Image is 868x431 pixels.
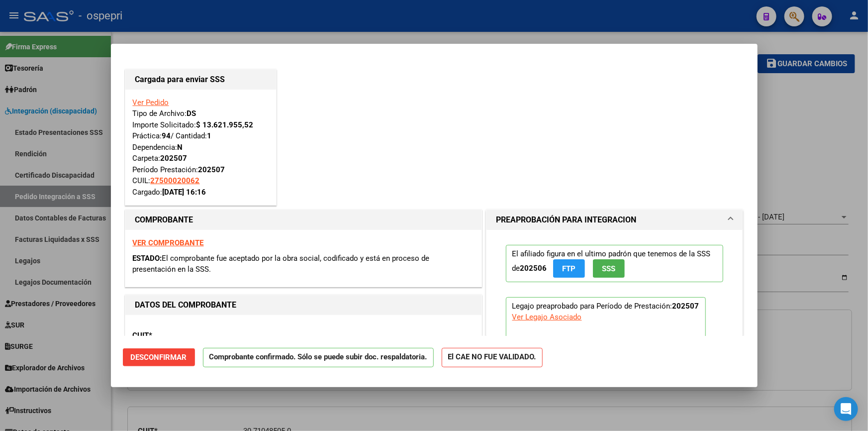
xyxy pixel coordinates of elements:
[133,97,269,198] div: Tipo de Archivo: Importe Solicitado: Práctica: / Cantidad: Dependencia: Carpeta: Período Prestaci...
[161,154,188,163] strong: 202507
[131,353,187,362] span: Desconfirmar
[135,215,193,224] strong: COMPROBANTE
[163,188,206,197] strong: [DATE] 16:16
[673,302,699,311] strong: 202507
[196,120,254,129] strong: $ 13.621.955,52
[133,238,204,247] a: VER COMPROBANTE
[512,334,692,387] span: CUIL: Nombre y Apellido: Período Desde: Período Hasta: Admite Dependencia:
[123,348,195,366] button: Desconfirmar
[512,312,582,323] div: Ver Legajo Asociado
[530,334,579,343] span: 27500020062
[506,297,706,393] p: Legajo preaprobado para Período de Prestación:
[834,397,858,421] div: Open Intercom Messenger
[496,214,637,226] h1: PREAPROBACIÓN PARA INTEGRACION
[562,264,576,273] span: FTP
[198,165,225,174] strong: 202507
[207,131,212,140] strong: 1
[178,143,183,152] strong: N
[506,245,724,282] p: El afiliado figura en el ultimo padrón que tenemos de la SSS de
[135,74,266,86] h1: Cargada para enviar SSS
[553,259,585,278] button: FTP
[442,348,543,367] strong: El CAE NO FUE VALIDADO.
[593,259,625,278] button: SSS
[520,264,547,273] strong: 202506
[486,230,743,416] div: PREAPROBACIÓN PARA INTEGRACION
[151,176,200,185] span: 27500020062
[133,254,430,274] span: El comprobante fue aceptado por la obra social, codificado y está en proceso de presentación en l...
[486,210,743,230] mat-expansion-panel-header: PREAPROBACIÓN PARA INTEGRACION
[187,109,196,118] strong: DS
[203,348,434,367] p: Comprobante confirmado. Sólo se puede subir doc. respaldatoria.
[162,131,171,140] strong: 94
[133,254,162,263] span: ESTADO:
[602,264,615,273] span: SSS
[135,300,237,310] strong: DATOS DEL COMPROBANTE
[133,330,235,341] p: CUIT
[133,98,169,107] a: Ver Pedido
